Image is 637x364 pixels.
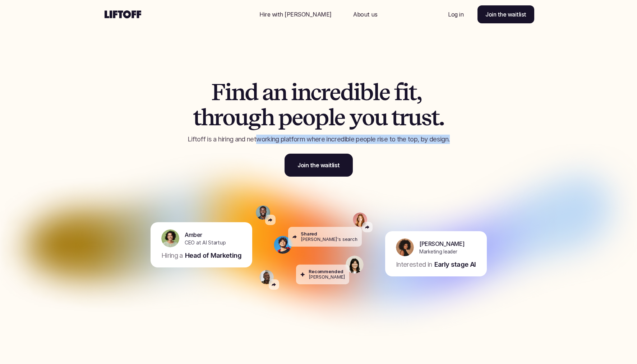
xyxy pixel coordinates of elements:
p: [PERSON_NAME] [309,275,345,280]
span: n [297,80,311,105]
span: i [225,80,231,105]
span: o [362,105,374,130]
span: , [416,80,421,105]
p: Hiring a [161,251,183,260]
span: r [399,105,408,130]
span: r [214,105,222,130]
span: b [360,80,373,105]
span: h [201,105,214,130]
span: f [394,80,402,105]
span: i [291,80,297,105]
a: Join the waitlist [285,154,353,177]
span: d [340,80,354,105]
p: CEO at AI Startup [185,239,226,247]
span: t [391,105,399,130]
p: Join the waitlist [485,10,526,19]
p: [PERSON_NAME] [419,239,465,248]
span: t [193,105,201,130]
p: Shared [301,231,317,237]
span: . [439,105,444,130]
p: Recommended [309,269,343,274]
span: y [349,105,362,130]
span: i [354,80,360,105]
span: e [292,105,303,130]
p: Early stage AI [434,260,476,269]
span: u [374,105,387,130]
p: Interested in [396,260,432,269]
p: [PERSON_NAME]'s search [301,237,357,242]
span: c [310,80,321,105]
span: o [303,105,315,130]
span: n [273,80,287,105]
a: Nav Link [439,6,472,23]
p: Hire with [PERSON_NAME] [259,10,332,19]
p: Liftoff is a hiring and networking platform where incredible people rise to the top, by design. [166,135,471,144]
p: Head of Marketing [185,251,241,260]
span: r [321,80,329,105]
span: o [222,105,235,130]
span: t [431,105,439,130]
span: n [231,80,245,105]
span: u [408,105,421,130]
a: Nav Link [345,6,386,23]
span: p [315,105,328,130]
span: s [421,105,431,130]
p: Join the waitlist [297,161,340,169]
a: Join the waitlist [477,5,534,23]
span: t [408,80,416,105]
span: e [334,105,345,130]
span: a [262,80,273,105]
p: Log in [448,10,463,19]
span: l [373,80,379,105]
span: g [248,105,261,130]
p: Marketing leader [419,248,457,256]
p: About us [353,10,377,19]
span: p [278,105,292,130]
span: e [379,80,390,105]
span: d [245,80,258,105]
p: Amber [185,230,202,239]
a: Nav Link [251,6,340,23]
span: i [402,80,409,105]
span: u [235,105,248,130]
span: l [328,105,334,130]
span: h [261,105,274,130]
span: F [211,80,225,105]
span: e [329,80,340,105]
